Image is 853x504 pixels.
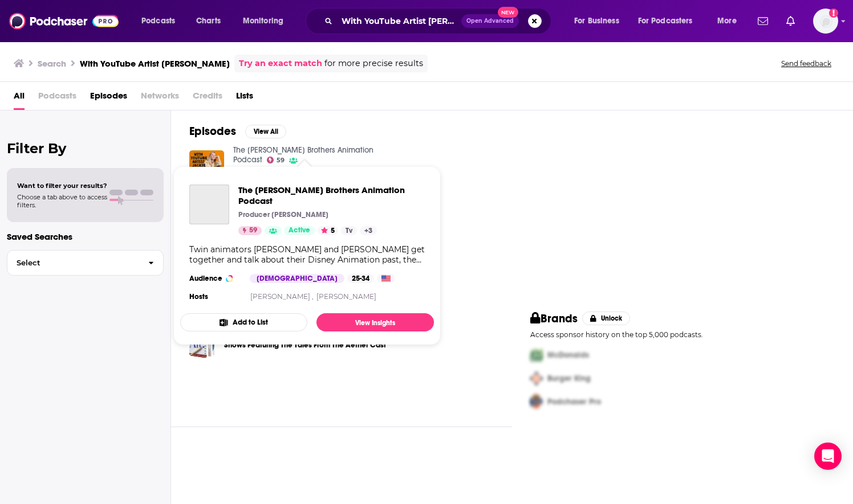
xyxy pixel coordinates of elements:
button: Send feedback [778,59,835,68]
div: Open Intercom Messenger [814,442,842,470]
input: Search podcasts, credits, & more... [337,12,461,30]
button: open menu [133,12,190,30]
div: [DEMOGRAPHIC_DATA] [250,274,344,283]
a: View Insights [316,313,434,331]
img: Podchaser - Follow, Share and Rate Podcasts [9,10,119,32]
a: Charts [189,12,228,30]
a: [PERSON_NAME] , [250,292,314,301]
button: Open AdvancedNew [461,14,519,28]
img: First Pro Logo [526,343,547,367]
button: Unlock [582,312,631,325]
span: Active [289,225,310,236]
a: Tv [341,226,357,235]
button: open menu [235,12,298,30]
span: Select [7,259,139,267]
span: Want to filter your results? [17,182,107,190]
h3: Audience [189,274,241,283]
a: [PERSON_NAME] [316,292,376,301]
h3: With YouTube Artist [PERSON_NAME] [80,58,230,69]
a: All [14,87,25,110]
button: Select [7,250,164,276]
a: Show notifications dropdown [782,11,799,31]
h2: Episodes [189,124,236,138]
button: View All [245,125,286,138]
a: EpisodesView All [189,124,286,138]
span: Podcasts [38,87,76,110]
span: Networks [141,87,179,110]
h2: Filter By [7,140,164,157]
span: More [717,13,737,29]
button: open menu [566,12,633,30]
h3: Search [38,58,66,69]
span: 59 [277,158,285,163]
span: Podchaser Pro [547,397,601,407]
span: Open Advanced [466,18,514,24]
button: open menu [631,12,709,30]
img: User Profile [813,9,838,34]
a: Active [284,226,315,235]
button: Add to List [180,313,307,331]
p: Saved Searches [7,231,164,242]
a: Episodes [90,87,127,110]
a: Lists [236,87,253,110]
span: McDonalds [547,350,589,360]
h2: Brands [530,312,578,326]
p: Producer [PERSON_NAME] [238,210,328,219]
a: The Bancroft Brothers Animation Podcast [233,145,373,165]
a: Show notifications dropdown [753,11,773,31]
a: The Bancroft Brothers Animation Podcast [238,185,425,206]
img: Third Pro Logo [526,390,547,413]
div: Search podcasts, credits, & more... [316,8,562,34]
a: +3 [360,226,377,235]
span: Burger King [547,374,591,383]
button: open menu [709,12,751,30]
span: New [498,7,518,18]
p: Access sponsor history on the top 5,000 podcasts. [530,330,835,339]
a: 59 [267,157,285,163]
span: Charts [196,13,221,29]
span: The [PERSON_NAME] Brothers Animation Podcast [238,185,425,206]
span: for more precise results [324,57,423,70]
img: With YouTube Artist Jackie Droujko [189,150,224,185]
span: For Business [574,13,619,29]
button: Show profile menu [813,9,838,34]
button: 5 [318,226,338,235]
a: The Bancroft Brothers Animation Podcast [189,185,229,224]
div: Twin animators [PERSON_NAME] and [PERSON_NAME] get together and talk about their Disney Animation... [189,244,425,265]
a: Try an exact match [239,57,322,70]
span: Podcasts [141,13,175,29]
img: Second Pro Logo [526,367,547,390]
span: Monitoring [243,13,283,29]
span: Choose a tab above to access filters. [17,193,107,209]
span: Credits [193,87,222,110]
div: 25-34 [347,274,374,283]
span: Logged in as nwierenga [813,9,838,34]
span: 59 [249,225,257,236]
a: 59 [238,226,262,235]
h4: Hosts [189,292,208,301]
svg: Add a profile image [829,9,838,18]
span: For Podcasters [638,13,693,29]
